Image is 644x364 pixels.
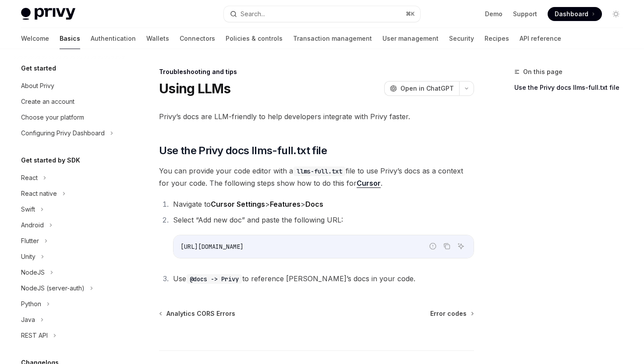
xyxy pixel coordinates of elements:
span: Select “Add new doc” and paste the following URL: [173,216,343,224]
span: ⌘ K [406,11,415,18]
button: Search...⌘K [224,6,420,22]
span: Navigate to > > [173,200,323,209]
a: Error codes [430,309,473,318]
div: Choose your platform [21,112,84,123]
div: Search... [241,9,265,19]
a: Cursor [357,179,381,188]
a: Basics [60,28,80,49]
div: Python [21,299,41,309]
span: Dashboard [555,10,588,18]
a: About Privy [14,78,126,94]
h1: Using LLMs [159,81,231,96]
div: About Privy [21,81,54,91]
code: llms-full.txt [293,166,346,176]
div: React native [21,188,57,199]
a: Use the Privy docs llms-full.txt file [514,81,630,95]
h5: Get started by SDK [21,155,80,166]
a: Demo [485,10,502,18]
a: Recipes [485,28,509,49]
a: Security [449,28,474,49]
span: [URL][DOMAIN_NAME] [180,243,244,251]
div: NodeJS (server-auth) [21,283,85,293]
div: Android [21,220,44,230]
button: Toggle dark mode [609,7,623,21]
div: Troubleshooting and tips [159,67,474,76]
a: Welcome [21,28,49,49]
a: Transaction management [293,28,372,49]
span: Use to reference [PERSON_NAME]’s docs in your code. [173,274,415,283]
button: Open in ChatGPT [384,81,459,96]
div: React [21,173,38,183]
a: Authentication [91,28,136,49]
div: Configuring Privy Dashboard [21,128,105,138]
strong: Cursor Settings [211,200,265,209]
span: Error codes [430,309,467,318]
a: Choose your platform [14,110,126,125]
h5: Get started [21,63,56,74]
div: Java [21,315,35,325]
button: Ask AI [455,240,467,252]
div: Flutter [21,236,39,246]
code: @docs -> Privy [186,274,242,284]
div: Create an account [21,96,74,107]
div: REST API [21,330,48,341]
div: Swift [21,204,35,215]
a: Support [513,10,537,18]
a: Dashboard [548,7,602,21]
span: Analytics CORS Errors [166,309,235,318]
span: Use the Privy docs llms-full.txt file [159,144,327,158]
strong: Features [270,200,301,209]
a: Create an account [14,94,126,110]
span: On this page [523,67,563,77]
a: Wallets [146,28,169,49]
a: Policies & controls [226,28,283,49]
button: Copy the contents from the code block [441,240,453,252]
a: API reference [520,28,561,49]
a: Connectors [180,28,215,49]
a: Analytics CORS Errors [160,309,235,318]
span: You can provide your code editor with a file to use Privy’s docs as a context for your code. The ... [159,165,474,189]
a: User management [382,28,439,49]
img: light logo [21,8,75,20]
div: NodeJS [21,267,45,278]
span: Privy’s docs are LLM-friendly to help developers integrate with Privy faster. [159,110,474,123]
strong: Docs [305,200,323,209]
span: Open in ChatGPT [400,84,454,93]
div: Unity [21,251,35,262]
button: Report incorrect code [427,240,439,252]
